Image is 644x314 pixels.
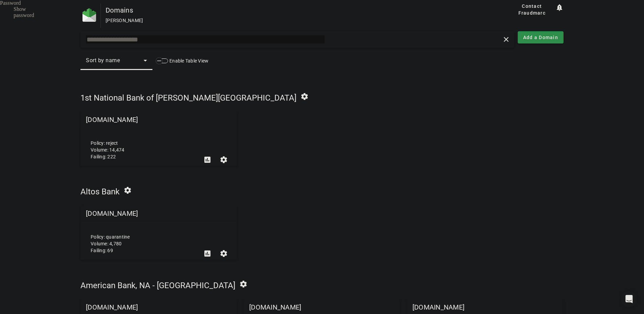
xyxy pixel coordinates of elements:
button: Settings [216,152,232,168]
div: [PERSON_NAME] [106,17,486,24]
button: Contact Fraudmarc [509,3,555,16]
span: Contact Fraudmarc [511,3,553,16]
span: Sort by name [86,57,120,64]
mat-icon: notification_important [555,3,564,12]
span: Altos Bank [80,187,119,196]
div: Open Intercom Messenger [621,291,637,307]
mat-grid-tile-header: [DOMAIN_NAME] [80,205,237,222]
button: Add a Domain [518,31,564,43]
button: DMARC Report [199,152,216,168]
div: Policy: reject Volume: 14,474 Failing: 222 [86,118,199,160]
button: DMARC Report [199,245,216,262]
app-page-header: Domains [80,3,564,28]
span: Add a Domain [523,34,558,41]
label: Enable Table View [168,57,208,64]
button: Settings [216,245,232,262]
span: 1st National Bank of [PERSON_NAME][GEOGRAPHIC_DATA] [80,93,296,103]
div: Domains [106,7,486,14]
img: Fraudmarc Logo [82,8,96,22]
mat-grid-tile-header: [DOMAIN_NAME] [80,111,237,128]
span: American Bank, NA - [GEOGRAPHIC_DATA] [80,281,235,290]
div: Policy: quarantine Volume: 4,780 Failing: 69 [86,211,199,254]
